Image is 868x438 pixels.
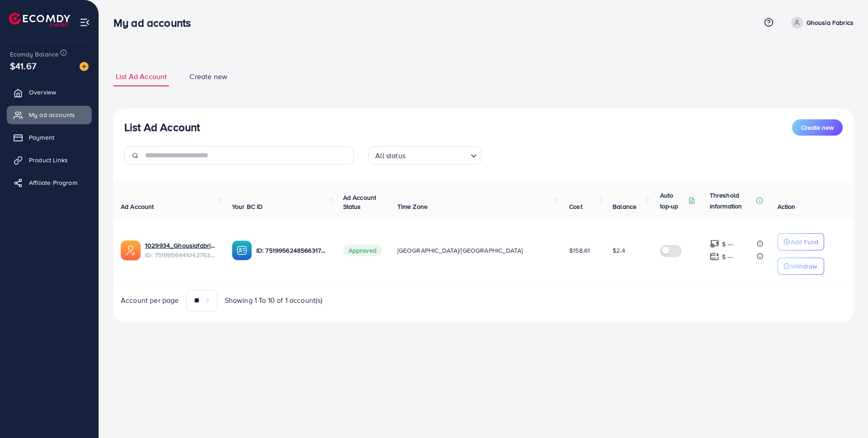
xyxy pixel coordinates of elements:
[145,250,217,259] span: ID: 7519956441042763777
[7,174,92,192] a: Affiliate Program
[830,397,861,431] iframe: Chat
[7,128,92,146] a: Payment
[121,202,154,211] span: Ad Account
[778,233,824,250] button: Add Fund
[29,110,75,119] span: My ad accounts
[256,245,329,256] p: ID: 7519956248566317057
[343,245,382,256] span: Approved
[225,295,323,306] span: Showing 1 To 10 of 1 account(s)
[29,178,77,187] span: Affiliate Program
[232,240,252,260] img: ic-ba-acc.ded83a64.svg
[368,146,481,165] div: Search for option
[29,155,68,165] span: Product Links
[801,123,834,132] span: Create new
[232,202,263,211] span: Your BC ID
[124,121,200,134] h3: List Ad Account
[80,17,90,28] img: menu
[145,241,217,259] div: <span class='underline'>1029934_Ghousiafabrics_1750876314542</span></br>7519956441042763777
[792,119,843,136] button: Create new
[710,252,719,261] img: top-up amount
[80,62,89,71] img: image
[9,13,70,27] img: logo
[710,190,754,212] p: Threshold information
[29,133,54,142] span: Payment
[373,149,407,162] span: All status
[791,236,818,247] p: Add Fund
[7,151,92,169] a: Product Links
[788,17,854,28] a: Ghousia Fabrics
[397,246,523,255] span: [GEOGRAPHIC_DATA]/[GEOGRAPHIC_DATA]
[10,50,59,59] span: Ecomdy Balance
[710,239,719,249] img: top-up amount
[569,202,582,211] span: Cost
[7,83,92,101] a: Overview
[722,251,733,262] p: $ ---
[807,17,854,28] p: Ghousia Fabrics
[189,71,227,82] span: Create new
[121,240,141,260] img: ic-ads-acc.e4c84228.svg
[397,202,428,211] span: Time Zone
[722,239,733,250] p: $ ---
[660,190,686,212] p: Auto top-up
[613,246,625,255] span: $2.4
[121,295,179,306] span: Account per page
[569,246,590,255] span: $158.61
[145,241,217,250] a: 1029934_Ghousiafabrics_1750876314542
[29,88,56,97] span: Overview
[116,71,167,82] span: List Ad Account
[10,59,36,72] span: $41.67
[778,258,824,275] button: Withdraw
[343,193,377,211] span: Ad Account Status
[408,147,467,162] input: Search for option
[791,261,817,272] p: Withdraw
[778,202,796,211] span: Action
[7,106,92,124] a: My ad accounts
[113,16,198,29] h3: My ad accounts
[613,202,637,211] span: Balance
